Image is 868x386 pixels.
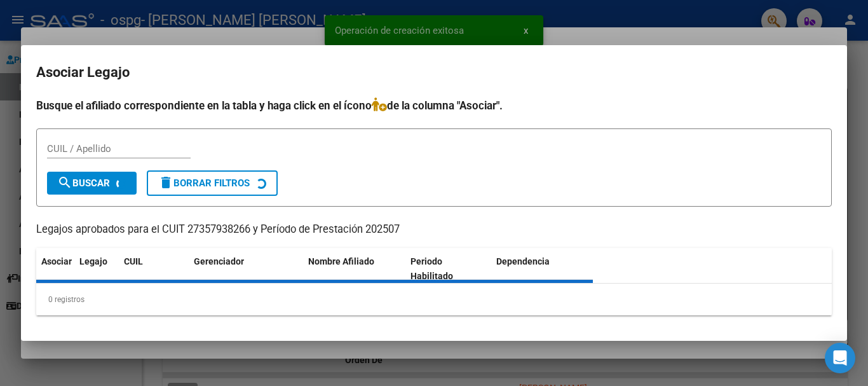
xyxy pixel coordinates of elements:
[308,256,374,266] span: Nombre Afiliado
[496,256,550,266] span: Dependencia
[158,177,250,189] span: Borrar Filtros
[119,248,189,290] datatable-header-cell: CUIL
[303,248,405,290] datatable-header-cell: Nombre Afiliado
[47,172,137,195] button: Buscar
[36,60,832,85] h2: Asociar Legajo
[36,97,832,114] h4: Busque el afiliado correspondiente en la tabla y haga click en el ícono de la columna "Asociar".
[74,248,119,290] datatable-header-cell: Legajo
[41,256,72,266] span: Asociar
[124,256,143,266] span: CUIL
[189,248,303,290] datatable-header-cell: Gerenciador
[405,248,491,290] datatable-header-cell: Periodo Habilitado
[147,170,278,196] button: Borrar Filtros
[158,175,173,190] mat-icon: delete
[36,284,832,315] div: 0 registros
[79,256,107,266] span: Legajo
[57,177,110,189] span: Buscar
[194,256,244,266] span: Gerenciador
[36,222,832,238] p: Legajos aprobados para el CUIT 27357938266 y Período de Prestación 202507
[36,248,74,290] datatable-header-cell: Asociar
[410,256,453,281] span: Periodo Habilitado
[491,248,593,290] datatable-header-cell: Dependencia
[57,175,72,190] mat-icon: search
[825,343,855,373] div: Open Intercom Messenger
